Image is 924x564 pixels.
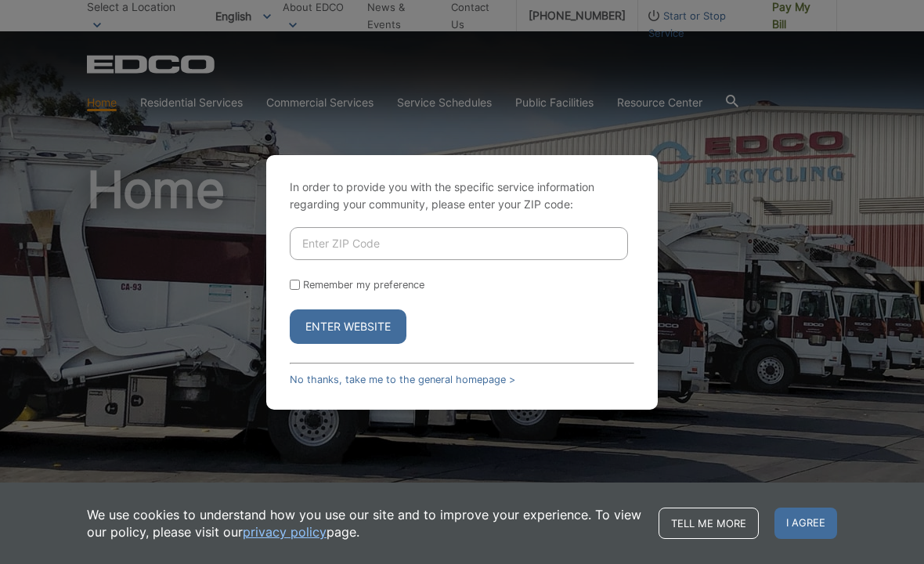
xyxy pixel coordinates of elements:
a: No thanks, take me to the general homepage > [290,374,515,385]
a: Tell me more [659,508,759,539]
p: In order to provide you with the specific service information regarding your community, please en... [290,179,634,213]
p: We use cookies to understand how you use our site and to improve your experience. To view our pol... [87,506,643,540]
label: Remember my preference [303,279,424,291]
span: I agree [774,508,837,539]
input: Enter ZIP Code [290,227,628,260]
a: privacy policy [243,523,327,540]
button: Enter Website [290,309,406,344]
